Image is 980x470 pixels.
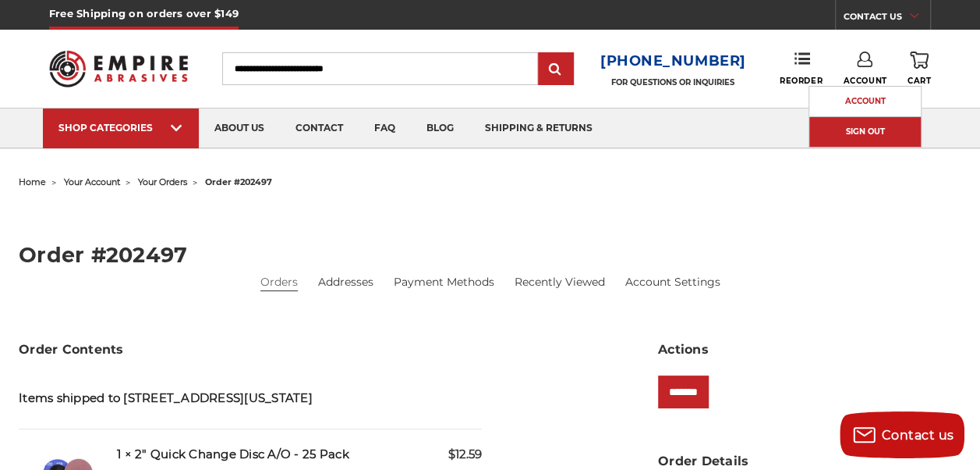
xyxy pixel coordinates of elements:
a: [PHONE_NUMBER] [600,50,746,73]
a: Recently Viewed [514,274,604,290]
h3: Actions [658,340,961,359]
img: Empire Abrasives [49,41,188,96]
span: Account [843,76,886,86]
p: FOR QUESTIONS OR INQUIRIES [600,77,746,87]
input: Submit [540,54,571,85]
a: faq [359,109,411,148]
a: Payment Methods [393,274,494,290]
a: home [19,176,46,187]
span: Reorder [780,76,823,86]
h3: Order Contents [19,340,482,359]
span: order #202497 [205,176,272,187]
a: Reorder [780,52,823,85]
h2: Order #202497 [19,244,961,265]
a: blog [411,109,469,148]
a: Account Settings [624,274,720,290]
h5: Items shipped to [STREET_ADDRESS][US_STATE] [19,390,482,408]
button: Contact us [840,411,964,458]
a: Orders [260,274,298,290]
a: about us [199,109,280,148]
a: shipping & returns [469,109,608,148]
a: Cart [907,52,931,86]
a: your orders [138,176,187,187]
span: Contact us [882,428,954,443]
a: contact [280,109,359,148]
a: Sign Out [809,117,921,148]
a: CONTACT US [844,8,930,30]
a: your account [64,176,120,187]
h5: 1 × 2" Quick Change Disc A/O - 25 Pack [117,446,482,464]
div: SHOP CATEGORIES [58,122,183,134]
span: Cart [907,76,931,86]
span: $12.59 [448,446,482,464]
a: Addresses [318,274,373,290]
a: Account [809,87,921,116]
